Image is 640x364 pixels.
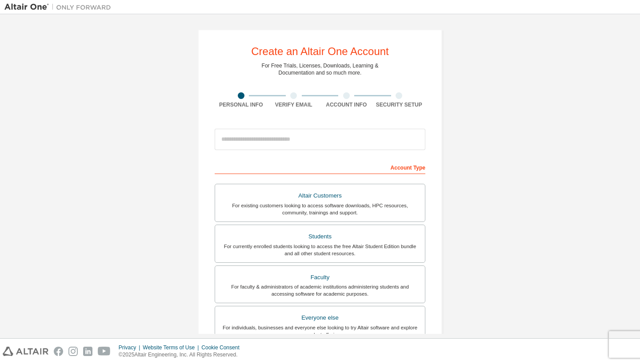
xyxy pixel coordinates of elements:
[220,230,420,243] div: Students
[215,101,268,108] div: Personal Info
[220,202,420,216] div: For existing customers looking to access software downloads, HPC resources, community, trainings ...
[220,271,420,284] div: Faculty
[215,160,425,174] div: Account Type
[119,351,245,359] p: © 2025 Altair Engineering, Inc. All Rights Reserved.
[3,347,48,356] img: altair_logo.svg
[54,347,63,356] img: facebook.svg
[83,347,92,356] img: linkedin.svg
[220,312,420,324] div: Everyone else
[373,101,426,108] div: Security Setup
[220,283,420,297] div: For faculty & administrators of academic institutions administering students and accessing softwa...
[201,344,244,351] div: Cookie Consent
[68,347,78,356] img: instagram.svg
[98,347,111,356] img: youtube.svg
[268,101,320,108] div: Verify Email
[262,62,379,76] div: For Free Trials, Licenses, Downloads, Learning & Documentation and so much more.
[119,344,143,351] div: Privacy
[220,190,420,202] div: Altair Customers
[220,324,420,338] div: For individuals, businesses and everyone else looking to try Altair software and explore our prod...
[220,243,420,257] div: For currently enrolled students looking to access the free Altair Student Edition bundle and all ...
[4,3,116,12] img: Altair One
[251,46,389,57] div: Create an Altair One Account
[143,344,201,351] div: Website Terms of Use
[320,101,373,108] div: Account Info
